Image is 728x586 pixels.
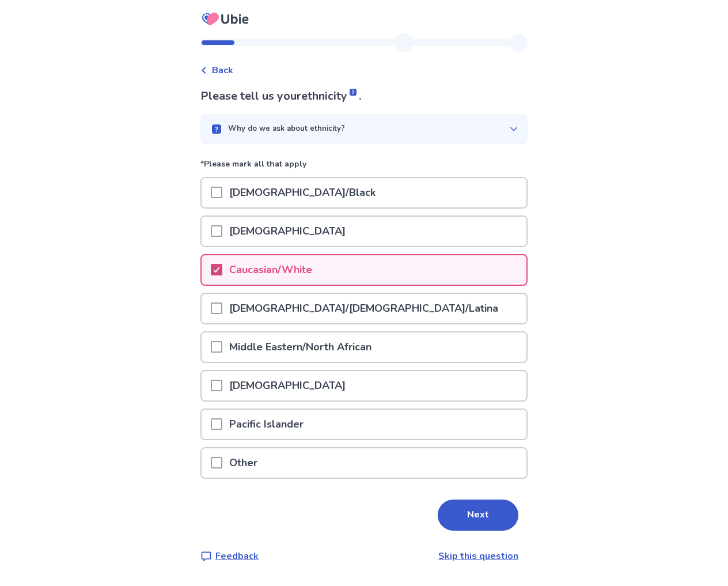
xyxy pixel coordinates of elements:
[200,549,259,563] a: Feedback
[222,178,382,207] p: [DEMOGRAPHIC_DATA]/Black
[222,410,310,439] p: Pacific Islander
[222,255,319,285] p: Caucasian/White
[215,549,259,563] p: Feedback
[212,63,233,77] span: Back
[438,500,518,531] button: Next
[200,158,528,177] p: *Please mark all that apply
[200,88,528,105] p: Please tell us your .
[301,88,359,104] span: ethnicity
[222,217,352,246] p: [DEMOGRAPHIC_DATA]
[228,123,345,135] p: Why do we ask about ethnicity?
[222,448,264,478] p: Other
[222,294,505,323] p: [DEMOGRAPHIC_DATA]/[DEMOGRAPHIC_DATA]/Latina
[222,332,378,362] p: Middle Eastern/North African
[438,550,518,562] a: Skip this question
[222,371,352,400] p: [DEMOGRAPHIC_DATA]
